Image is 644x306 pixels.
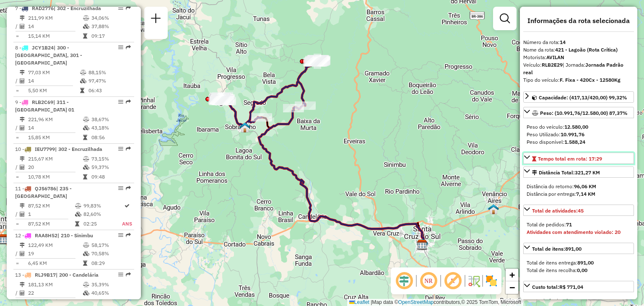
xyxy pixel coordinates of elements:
td: 09:17 [91,32,131,40]
strong: 71 [566,221,572,228]
strong: AVILAN [546,54,564,60]
span: 13 - [15,272,99,278]
span: Tempo total em rota: 17:29 [538,156,602,162]
a: OpenStreetMap [398,299,434,305]
span: Peso: (10.991,76/12.580,00) 87,37% [540,110,628,116]
span: 10 - [15,146,102,152]
strong: 1.588,24 [564,139,585,145]
a: Peso: (10.991,76/12.580,00) 87,37% [523,107,634,118]
td: 6,45 KM [28,259,83,267]
i: Distância Total [20,243,25,248]
td: 35,39% [91,280,131,289]
strong: 96,06 KM [574,183,596,189]
a: Zoom in [506,269,518,281]
div: Custo total: [532,283,583,291]
i: Rota otimizada [125,203,130,208]
em: Opções [118,99,123,104]
td: ANS [122,220,132,228]
i: Total de Atividades [20,251,25,256]
td: 10,78 KM [28,173,83,181]
i: Tempo total em rota [83,34,87,39]
i: Distância Total [20,70,25,75]
a: Zoom out [506,281,518,294]
td: 87,52 KM [28,202,75,210]
i: Distância Total [20,117,25,122]
i: % de utilização do peso [75,203,81,208]
td: = [15,173,19,181]
td: 215,67 KM [28,155,83,163]
div: Tipo do veículo: [523,76,634,84]
em: Rota exportada [126,45,131,50]
td: 34,06% [91,14,131,22]
i: Total de Atividades [20,78,25,83]
td: 14 [28,77,80,85]
td: 15,85 KM [28,133,83,142]
li: Distância: [540,297,631,305]
td: / [15,289,19,297]
div: Peso: (10.991,76/12.580,00) 87,37% [523,120,634,149]
strong: 12.580,00 [564,124,588,130]
td: / [15,163,19,171]
span: RAD2776 [32,5,54,11]
a: Nova sessão e pesquisa [148,10,164,29]
a: Tempo total em rota: 17:29 [523,153,634,164]
td: 14 [28,124,83,132]
span: Exibir rótulo [443,271,463,291]
div: Peso Utilizado: [527,131,631,138]
img: Exibir/Ocultar setores [485,274,498,288]
i: % de utilização do peso [83,117,89,122]
i: Tempo total em rota [75,221,79,226]
td: 221,96 KM [28,115,83,124]
strong: 7,14 KM [576,191,595,197]
td: = [15,259,19,267]
td: 19 [28,249,83,258]
span: 321,27 KM [575,169,600,176]
td: / [15,210,19,218]
i: Total de Atividades [20,212,25,217]
span: | [371,299,372,305]
td: 08:56 [91,133,131,142]
td: = [15,86,19,95]
div: Total de itens recolha: [527,267,631,274]
i: Tempo total em rota [83,261,87,266]
td: 06:43 [88,86,130,95]
strong: 891,00 [565,246,582,252]
td: 43,18% [91,124,131,132]
i: Distância Total [20,203,25,208]
i: % de utilização da cubagem [83,125,89,130]
em: Opções [118,233,123,238]
td: 5,50 KM [28,86,80,95]
i: % de utilização da cubagem [83,290,89,296]
i: % de utilização do peso [83,282,89,287]
em: Rota exportada [126,5,131,10]
div: Nome da rota: [523,46,634,54]
td: 15,14 KM [28,32,83,40]
strong: 14 [560,39,566,45]
td: 88,15% [88,68,130,77]
td: 82,60% [83,210,122,218]
span: | 302 - Encruzilhada [55,146,102,152]
td: 122,49 KM [28,241,83,249]
strong: R$ 771,04 [562,298,586,304]
em: Opções [118,186,123,191]
div: Distância Total:321,27 KM [523,179,634,201]
td: 181,13 KM [28,280,83,289]
div: Total de itens entrega: [527,259,631,267]
em: Rota exportada [126,146,131,151]
strong: R$ 771,04 [559,284,583,290]
em: Rota exportada [126,233,131,238]
img: Sobradinho [239,122,250,133]
i: % de utilização do peso [83,16,89,21]
i: Tempo total em rota [83,135,87,140]
td: 40,65% [91,289,131,297]
span: Ocultar NR [418,271,439,291]
strong: 0,00 [577,267,587,273]
a: Exibir filtros [496,10,513,27]
div: Distância por entrega: [527,190,631,198]
a: Leaflet [349,299,369,305]
strong: 421 - Lagoão (Rota Crítica) [555,47,618,53]
i: Total de Atividades [20,165,25,170]
td: / [15,124,19,132]
em: Rota exportada [126,186,131,191]
td: 09:48 [91,173,131,181]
